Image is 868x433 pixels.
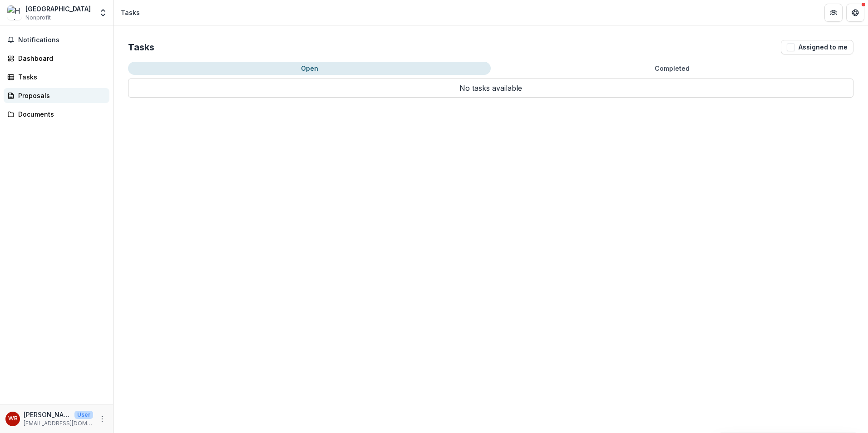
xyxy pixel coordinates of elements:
h2: Tasks [128,42,154,53]
div: Proposals [18,91,102,100]
button: Assigned to me [781,40,853,54]
p: User [74,411,93,419]
nav: breadcrumb [117,6,143,19]
p: [EMAIL_ADDRESS][DOMAIN_NAME] [24,419,93,428]
div: [GEOGRAPHIC_DATA] [25,4,91,14]
a: Proposals [4,88,109,103]
a: Dashboard [4,51,109,66]
button: Notifications [4,33,109,47]
span: Notifications [18,36,106,44]
button: Open entity switcher [97,4,109,22]
div: Tasks [121,8,140,17]
img: Hyde School [7,5,22,20]
div: Dashboard [18,54,102,63]
button: Completed [491,62,853,75]
button: Open [128,62,491,75]
div: Documents [18,109,102,119]
button: Partners [824,4,843,22]
p: No tasks available [128,79,853,98]
button: Get Help [846,4,864,22]
div: Will Bridgeo [8,416,18,422]
button: More [97,413,108,424]
p: [PERSON_NAME] [24,410,71,419]
span: Nonprofit [25,14,51,22]
a: Documents [4,107,109,122]
div: Tasks [18,72,102,82]
a: Tasks [4,69,109,84]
